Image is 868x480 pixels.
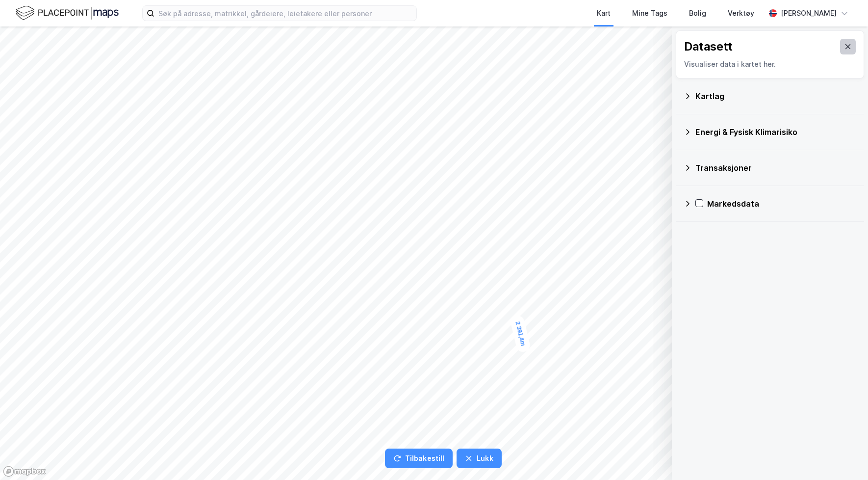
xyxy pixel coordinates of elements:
[819,433,868,480] iframe: Chat Widget
[695,90,856,102] div: Kartlag
[385,449,453,468] button: Tilbakestill
[684,39,733,54] div: Datasett
[154,6,416,21] input: Søk på adresse, matrikkel, gårdeiere, leietakere eller personer
[510,314,532,353] div: Map marker
[632,7,667,19] div: Mine Tags
[3,466,46,477] a: Mapbox homepage
[597,7,611,19] div: Kart
[728,7,754,19] div: Verktøy
[689,7,706,19] div: Bolig
[457,449,501,468] button: Lukk
[16,4,119,22] img: logo.f888ab2527a4732fd821a326f86c7f29.svg
[781,7,837,19] div: [PERSON_NAME]
[819,433,868,480] div: Kontrollprogram for chat
[684,58,856,70] div: Visualiser data i kartet her.
[707,198,856,210] div: Markedsdata
[695,126,856,138] div: Energi & Fysisk Klimarisiko
[695,162,856,174] div: Transaksjoner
